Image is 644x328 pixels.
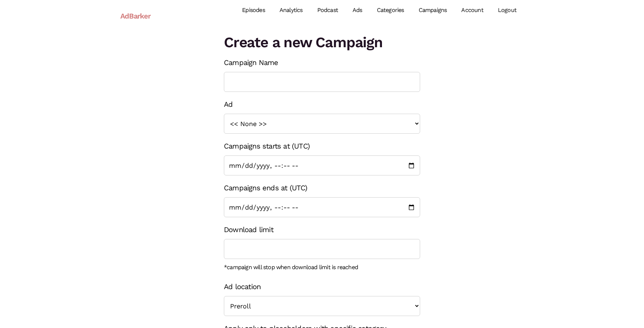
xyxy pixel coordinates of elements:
[120,8,151,24] a: AdBarker
[224,32,420,53] h1: Create a new Campaign
[224,223,273,236] label: Download limit
[224,262,420,273] div: *campaign will stop when download limit is reached
[224,98,233,111] label: Ad
[224,56,278,69] label: Campaign Name
[224,139,310,153] label: Campaigns starts at (UTC)
[224,181,307,194] label: Campaigns ends at (UTC)
[224,280,261,293] label: Ad location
